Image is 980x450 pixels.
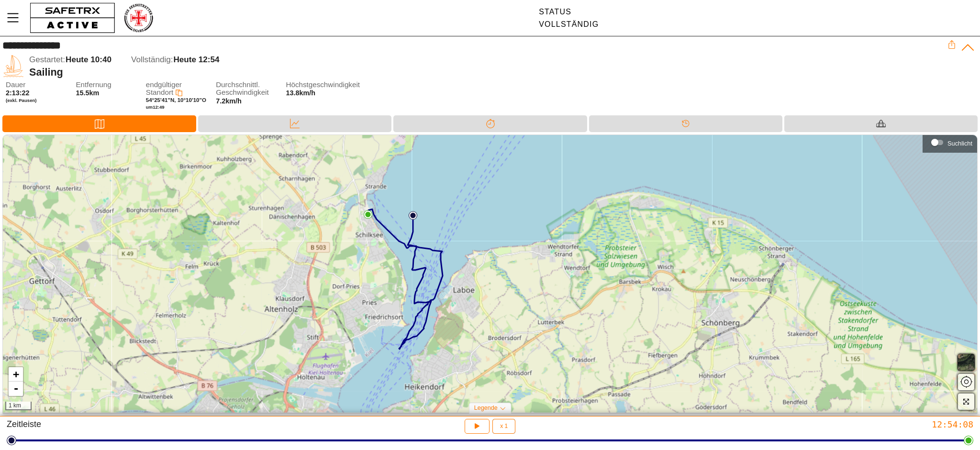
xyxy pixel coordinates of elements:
div: Suchlicht [947,140,972,147]
img: RescueLogo.png [123,2,154,34]
div: Suchlicht [927,135,972,150]
a: Zoom in [9,367,23,382]
span: 15.5km [76,89,99,97]
div: 1 km [5,402,32,410]
img: Equipment_Black.svg [876,119,886,128]
div: Timeline [589,115,782,132]
span: 2:13:22 [6,89,30,97]
img: SAILING.svg [2,55,24,77]
img: PathStart.svg [409,211,417,220]
span: Legende [474,405,498,411]
span: Heute 12:54 [173,55,219,64]
div: Daten [198,115,391,132]
span: 54°25'41"N, 10°10'10"O [146,97,206,103]
div: Zeitleiste [7,419,326,434]
span: x 1 [500,423,508,429]
div: Vollständig [539,20,599,29]
span: Gestartet: [29,55,65,64]
span: 13.8km/h [286,89,316,97]
div: Status [539,8,599,16]
div: Ausrüstung [784,115,978,132]
span: endgültiger Standort [146,80,182,97]
div: 12:54:08 [654,419,973,430]
a: Zoom out [9,382,23,396]
span: 7.2km/h [216,97,242,105]
span: Durchschnittl. Geschwindigkeit [216,81,277,97]
span: Entfernung [76,81,137,89]
span: Höchstgeschwindigkeit [286,81,347,89]
div: Sailing [29,66,947,79]
span: (exkl. Pausen) [6,98,67,103]
span: Dauer [6,81,67,89]
span: Heute 10:40 [66,55,111,64]
span: Vollständig: [131,55,173,64]
div: Karte [2,115,196,132]
img: PathEnd.svg [364,210,372,219]
button: x 1 [492,419,515,434]
span: um 12:49 [146,104,165,110]
div: Trennung [393,115,587,132]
